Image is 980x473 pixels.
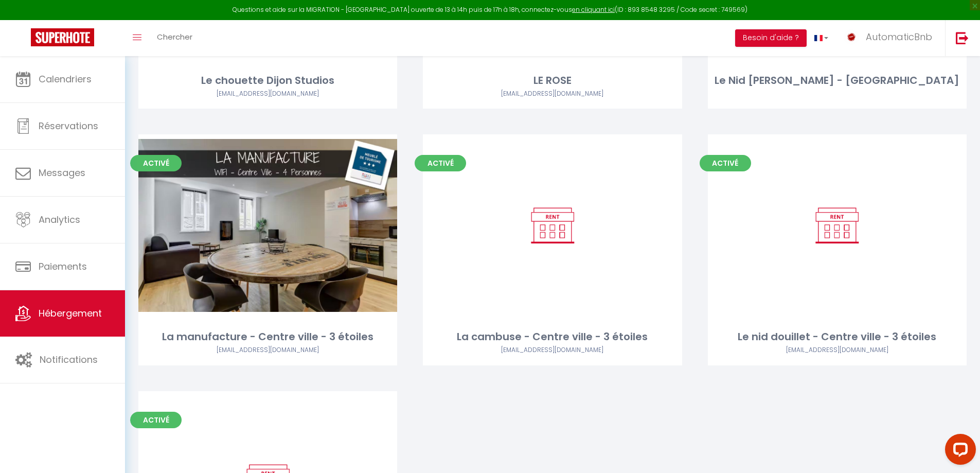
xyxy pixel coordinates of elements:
iframe: LiveChat chat widget [937,430,980,473]
div: La cambuse - Centre ville - 3 étoiles [423,329,682,345]
span: Activé [700,155,751,171]
span: Calendriers [39,73,92,85]
span: Paiements [39,260,87,273]
div: LE ROSE [423,73,682,89]
div: Airbnb [423,345,682,355]
span: Hébergement [39,307,102,320]
span: Analytics [39,213,80,226]
div: Airbnb [423,89,682,99]
div: Airbnb [138,89,397,99]
span: Chercher [157,31,192,42]
div: Airbnb [138,345,397,355]
a: Editer [806,215,868,236]
a: Chercher [149,20,200,56]
span: Activé [130,412,182,428]
img: Super Booking [31,28,94,46]
a: Editer [522,215,583,236]
span: Réservations [39,119,98,132]
span: Activé [415,155,466,171]
img: logout [956,31,969,44]
span: Activé [130,155,182,171]
a: Editer [237,215,299,236]
div: Le nid douillet - Centre ville - 3 étoiles [708,329,967,345]
span: Messages [39,166,85,179]
div: Airbnb [708,345,967,355]
button: Besoin d'aide ? [735,29,807,47]
a: en cliquant ici [572,5,615,14]
div: Le Nid [PERSON_NAME] - [GEOGRAPHIC_DATA] [708,73,967,89]
span: Notifications [40,353,98,366]
span: AutomaticBnb [866,30,932,43]
div: La manufacture - Centre ville - 3 étoiles [138,329,397,345]
img: ... [844,29,859,45]
a: ... AutomaticBnb [836,20,945,56]
div: Le chouette Dijon Studios [138,73,397,89]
